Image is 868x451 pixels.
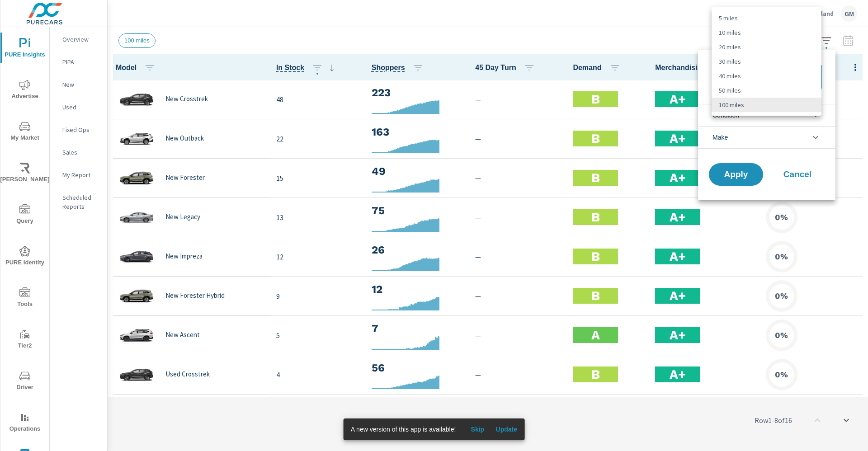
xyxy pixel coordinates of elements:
[712,40,821,54] li: 20 miles
[712,83,821,98] li: 50 miles
[712,54,821,69] li: 30 miles
[712,11,821,25] li: 5 miles
[712,98,821,112] li: 100 miles
[712,69,821,83] li: 40 miles
[712,25,821,40] li: 10 miles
